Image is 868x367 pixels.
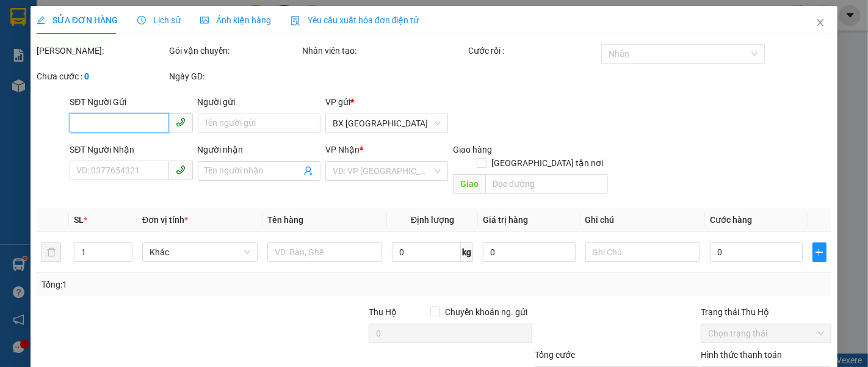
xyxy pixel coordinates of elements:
b: 0 [84,71,89,81]
span: Thu Hộ [369,307,397,317]
span: BX PHÚ YÊN [333,114,441,133]
div: Trạng thái Thu Hộ [701,305,831,319]
span: Tên hàng [267,215,303,225]
img: icon [291,16,300,26]
div: Cước rồi : [468,44,599,57]
span: SỬA ĐƠN HÀNG [37,15,118,25]
th: Ghi chú [580,208,706,232]
div: Gói vận chuyển: [170,44,300,57]
span: Giao [453,174,485,194]
span: Tổng cước [535,350,575,360]
label: Hình thức thanh toán [701,350,782,360]
span: Định lượng [411,215,454,225]
span: Giá trị hàng [483,215,528,225]
div: Tổng: 1 [42,278,336,291]
span: VP Nhận [325,145,360,154]
span: Giao hàng [453,145,492,154]
span: phone [176,117,186,127]
div: VP gửi [325,95,448,109]
span: Lịch sử [137,15,181,25]
span: Chuyển khoản ng. gửi [440,305,532,319]
span: plus [813,247,826,257]
div: SĐT Người Nhận [70,143,192,156]
div: Ngày GD: [170,70,300,83]
span: Khác [150,243,250,261]
span: [GEOGRAPHIC_DATA] tận nơi [486,156,608,170]
input: VD: Bàn, Ghế [267,242,383,262]
div: Người nhận [198,143,320,156]
span: kg [461,242,473,262]
span: Cước hàng [710,215,752,225]
span: SL [74,215,84,225]
span: user-add [303,166,313,176]
span: Đơn vị tính [142,215,188,225]
input: Ghi Chú [585,242,701,262]
div: Chưa cước : [37,70,167,83]
span: Yêu cầu xuất hóa đơn điện tử [291,15,419,25]
div: SĐT Người Gửi [70,95,192,109]
div: Nhân viên tạo: [302,44,466,57]
div: [PERSON_NAME]: [37,44,167,57]
span: edit [37,16,45,24]
span: close [816,18,825,27]
span: picture [200,16,209,24]
div: Người gửi [198,95,320,109]
button: Close [803,6,837,40]
span: Chọn trạng thái [708,324,824,343]
button: plus [812,242,827,262]
span: clock-circle [137,16,146,24]
input: Dọc đường [485,174,608,194]
button: delete [42,242,61,262]
span: phone [176,165,186,175]
span: Ảnh kiện hàng [200,15,271,25]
